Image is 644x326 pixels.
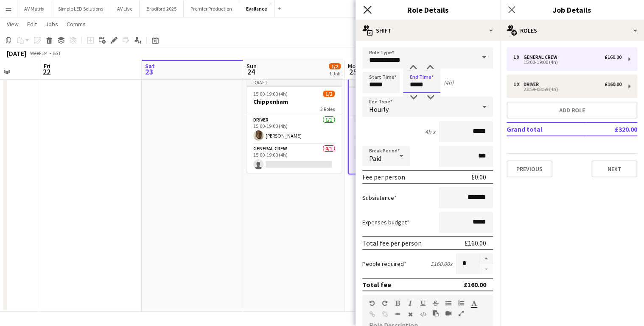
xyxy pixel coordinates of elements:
div: 4h x [425,128,435,135]
div: £160.00 [465,239,486,247]
a: View [3,19,22,30]
div: (4h) [444,79,454,86]
span: Hourly [369,105,389,113]
button: Add role [507,102,637,119]
span: Mon [348,62,359,70]
span: 24 [245,67,257,77]
span: 15:00-19:00 (4h) [253,91,288,97]
span: 25 [347,67,359,77]
button: Clear Formatting [407,311,413,318]
span: 1/2 [329,63,341,69]
app-card-role: Driver1/123:59-03:59 (4h)[PERSON_NAME] [349,145,442,174]
h3: Job Details [500,4,644,15]
div: [DATE] [7,49,26,58]
button: Previous [507,160,552,177]
span: 2 Roles [320,106,335,112]
div: Fee per person [362,173,405,181]
button: Fullscreen [458,310,464,317]
div: £160.00 [464,280,486,289]
button: HTML Code [420,311,426,318]
button: Horizontal Line [395,311,400,318]
span: Sat [145,62,155,70]
span: Jobs [45,20,58,28]
label: People required [362,260,406,268]
button: Evallance [239,0,274,17]
span: 23 [144,67,155,77]
span: Comms [67,20,86,28]
h3: Chippenham [349,99,442,106]
div: £0.00 [471,173,486,181]
app-job-card: Draft15:00-19:00 (4h)1/2Chippenham2 RolesDriver1/115:00-19:00 (4h)[PERSON_NAME]General Crew0/115:... [246,79,342,173]
div: £160.00 [605,54,622,60]
app-card-role: General Crew0/115:00-19:00 (4h) [246,144,342,173]
span: Edit [27,20,37,28]
span: Fri [44,62,50,70]
div: Draft [349,80,442,86]
span: Week 34 [28,50,49,56]
div: Total fee per person [362,239,422,247]
div: 1 x [513,54,524,60]
button: Underline [420,300,426,307]
div: 1 Job [329,70,340,77]
h3: Role Details [356,4,500,15]
button: Italic [407,300,413,307]
button: AV Live [110,0,140,17]
div: General Crew [524,54,561,60]
div: Shift [356,20,500,41]
button: Next [591,160,637,177]
app-job-card: Draft15:00-03:59 (12h59m) (Tue)1/2Chippenham2 RolesGeneral Crew0/115:00-19:00 (4h) Driver1/123:59... [348,79,443,174]
button: AV Matrix [17,0,51,17]
a: Comms [63,19,89,30]
span: View [7,20,19,28]
div: Driver [524,81,542,87]
div: 15:00-19:00 (4h) [513,60,622,64]
button: Premier Production [184,0,239,17]
div: BST [53,50,61,56]
div: Total fee [362,280,391,289]
button: Ordered List [458,300,464,307]
span: 1/2 [323,91,335,97]
span: 22 [42,67,50,77]
a: Edit [24,19,40,30]
td: Grand total [507,122,587,136]
span: Sun [246,62,257,70]
h3: Chippenham [246,98,342,105]
div: £160.00 [605,81,622,87]
button: Strikethrough [433,300,439,307]
label: Expenses budget [362,218,409,226]
label: Subsistence [362,194,397,202]
a: Jobs [42,19,62,30]
button: Simple LED Solutions [51,0,110,17]
button: Redo [382,300,388,307]
div: 1 x [513,81,524,87]
button: Insert video [445,310,451,317]
td: £320.00 [587,122,637,136]
div: Roles [500,20,644,41]
button: Undo [369,300,375,307]
app-card-role: General Crew0/115:00-19:00 (4h) [349,116,442,145]
button: Bold [395,300,400,307]
button: Unordered List [445,300,451,307]
span: Paid [369,154,381,163]
div: £160.00 x [431,260,452,268]
div: 23:59-03:59 (4h) [513,87,622,91]
button: Increase [479,253,493,264]
button: Paste as plain text [433,310,439,317]
div: Draft [246,79,342,86]
button: Text Color [471,300,477,307]
app-card-role: Driver1/115:00-19:00 (4h)[PERSON_NAME] [246,115,342,144]
button: Bradford 2025 [140,0,184,17]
